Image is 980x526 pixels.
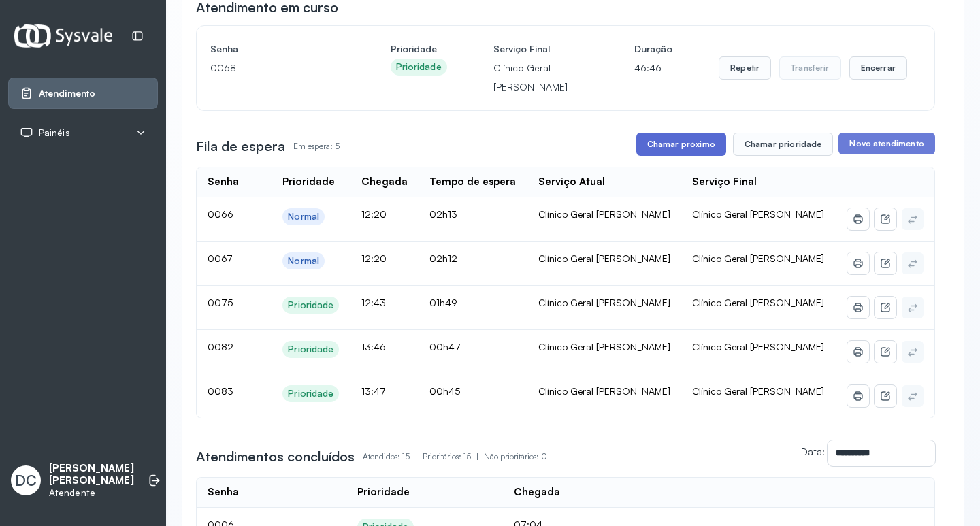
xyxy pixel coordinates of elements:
[733,133,834,156] button: Chamar prioridade
[20,86,146,100] a: Atendimento
[538,208,671,220] div: Clínico Geral [PERSON_NAME]
[208,385,233,397] span: 0083
[196,447,355,466] h3: Atendimentos concluídos
[429,176,516,188] div: Tempo de espera
[429,297,457,308] span: 01h49
[538,341,671,353] div: Clínico Geral [PERSON_NAME]
[14,24,112,47] img: Logotipo do estabelecimento
[538,176,605,188] div: Serviço Atual
[208,176,239,188] div: Senha
[692,297,824,308] span: Clínico Geral [PERSON_NAME]
[288,388,333,399] div: Prioridade
[39,127,70,139] span: Painéis
[493,39,588,59] h4: Serviço Final
[210,59,344,78] p: 0068
[208,208,233,220] span: 0066
[208,486,239,499] div: Senha
[288,255,319,267] div: Normal
[692,385,824,397] span: Clínico Geral [PERSON_NAME]
[484,447,547,466] p: Não prioritários: 0
[391,39,447,59] h4: Prioridade
[288,344,333,355] div: Prioridade
[361,297,386,308] span: 12:43
[361,176,408,188] div: Chegada
[692,176,757,188] div: Serviço Final
[538,252,671,265] div: Clínico Geral [PERSON_NAME]
[514,486,560,499] div: Chegada
[692,252,824,264] span: Clínico Geral [PERSON_NAME]
[423,447,484,466] p: Prioritários: 15
[801,446,825,457] label: Data:
[361,385,386,397] span: 13:47
[288,211,319,223] div: Normal
[779,56,841,80] button: Transferir
[636,133,726,156] button: Chamar próximo
[282,176,335,188] div: Prioridade
[692,341,824,352] span: Clínico Geral [PERSON_NAME]
[208,297,233,308] span: 0075
[361,252,387,264] span: 12:20
[429,385,460,397] span: 00h45
[210,39,344,59] h4: Senha
[361,208,387,220] span: 12:20
[476,451,478,461] span: |
[634,59,672,78] p: 46:46
[415,451,417,461] span: |
[293,137,340,156] p: Em espera: 5
[396,61,442,73] div: Prioridade
[288,299,333,311] div: Prioridade
[719,56,771,80] button: Repetir
[634,39,672,59] h4: Duração
[49,462,134,488] p: [PERSON_NAME] [PERSON_NAME]
[429,208,457,220] span: 02h13
[361,341,386,352] span: 13:46
[493,59,588,97] p: Clínico Geral [PERSON_NAME]
[692,208,824,220] span: Clínico Geral [PERSON_NAME]
[196,137,285,156] h3: Fila de espera
[538,385,671,397] div: Clínico Geral [PERSON_NAME]
[363,447,423,466] p: Atendidos: 15
[838,133,934,154] button: Novo atendimento
[538,297,671,309] div: Clínico Geral [PERSON_NAME]
[357,486,410,499] div: Prioridade
[49,487,134,499] p: Atendente
[208,341,233,352] span: 0082
[429,252,457,264] span: 02h12
[429,341,461,352] span: 00h47
[39,88,95,99] span: Atendimento
[208,252,233,264] span: 0067
[849,56,907,80] button: Encerrar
